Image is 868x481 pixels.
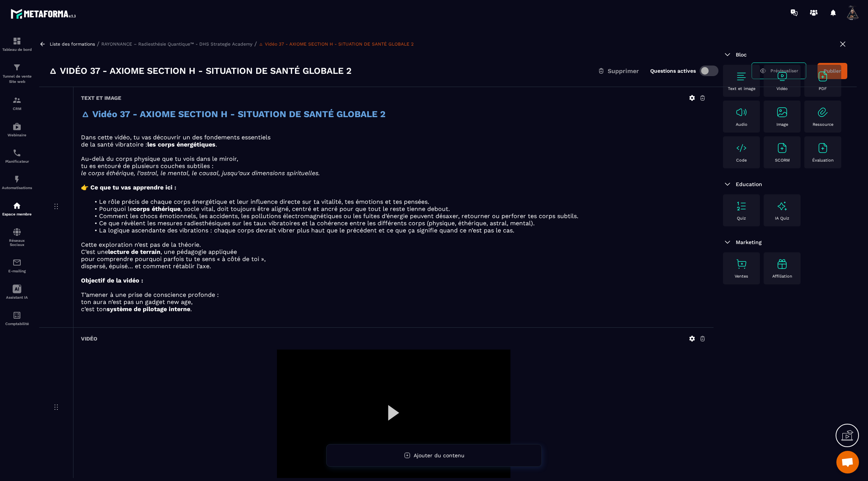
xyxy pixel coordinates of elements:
[81,305,107,313] span: c’est ton
[2,107,32,111] p: CRM
[2,31,32,57] a: formationformationTableau de bord
[12,122,21,131] img: automations
[735,70,747,82] img: text-image no-wra
[81,155,238,162] span: Au-delà du corps physique que tu vois dans le miroir,
[608,67,639,75] span: Supprimer
[81,263,211,270] span: dispersé, épuisé… et comment rétablir l’axe.
[776,200,788,212] img: text-image
[50,41,95,47] p: Liste des formations
[180,205,450,212] span: , socle vital, doit toujours être aligné, centré et ancré pour que tout le reste tienne debout.
[735,200,747,212] img: text-image no-wra
[12,175,21,184] img: automations
[772,274,792,279] p: Affiliation
[775,158,790,163] p: SCORM
[81,277,143,284] strong: Objectif de la vidéo :
[81,298,193,305] span: ton aura n’est pas un gadget new age,
[99,212,578,220] span: Comment les chocs émotionnels, les accidents, les pollutions électromagnétiques ou les fuites d’é...
[12,148,21,157] img: scheduler
[776,258,788,270] img: text-image
[2,133,32,137] p: Webinaire
[2,279,32,305] a: Assistant IA
[12,96,21,105] img: formation
[108,248,160,255] strong: lecture de terrain
[2,159,32,163] p: Planificateur
[2,169,32,195] a: automationsautomationsAutomatisations
[414,452,465,458] span: Ajouter du contenu
[160,248,237,255] span: , une pédagogie appliquée
[735,142,747,154] img: text-image no-wra
[817,142,829,154] img: text-image no-wra
[776,106,788,118] img: text-image no-wra
[736,158,747,163] p: Code
[2,116,32,143] a: automationsautomationsWebinaire
[12,228,21,237] img: social-network
[775,216,789,221] p: IA Quiz
[723,50,732,59] img: arrow-down
[723,238,732,247] img: arrow-down
[2,195,32,222] a: automationsautomationsEspace membre
[101,41,252,47] a: RAYONNANCE – Radiesthésie Quantique™ - DHS Strategie Academy
[81,184,176,191] strong: 👉 Ce que tu vas apprendre ici :
[728,86,755,91] p: Text et image
[2,238,32,247] p: Réseaux Sociaux
[817,106,829,118] img: text-image no-wra
[2,90,32,116] a: formationformationCRM
[49,65,351,77] h3: 🜂 Vidéo 37 - AXIOME SECTION H - SITUATION DE SANTÉ GLOBALE 2
[107,305,190,313] strong: système de pilotage interne
[81,134,270,141] span: Dans cette vidéo, tu vas découvrir un des fondements essentiels
[2,143,32,169] a: schedulerschedulerPlanificateur
[736,239,762,245] span: Marketing
[735,258,747,270] img: text-image no-wra
[776,70,788,82] img: text-image no-wra
[2,186,32,190] p: Automatisations
[97,40,99,47] span: /
[81,291,219,298] span: T’amener à une prise de conscience profonde :
[2,74,32,84] p: Tunnel de vente Site web
[836,451,859,473] div: Ouvrir le chat
[2,47,32,52] p: Tableau de bord
[817,70,829,82] img: text-image no-wra
[259,41,414,47] a: 🜂 Vidéo 37 - AXIOME SECTION H - SITUATION DE SANTÉ GLOBALE 2
[81,162,214,169] span: tu es entouré de plusieurs couches subtiles :
[81,336,97,342] h6: Vidéo
[133,205,180,212] strong: corps éthérique
[650,68,696,74] label: Questions actives
[723,180,732,189] img: arrow-down
[81,95,121,101] h6: Text et image
[12,311,21,320] img: accountant
[776,142,788,154] img: text-image no-wra
[736,122,747,127] p: Audio
[12,201,21,210] img: automations
[2,269,32,273] p: E-mailing
[11,7,78,21] img: logo
[81,255,266,263] span: pour comprendre pourquoi parfois tu te sens « à côté de toi »,
[2,212,32,216] p: Espace membre
[12,258,21,267] img: email
[737,216,746,221] p: Quiz
[81,248,108,255] span: C’est une
[81,169,320,177] em: le corps éthérique, l’astral, le mental, le causal, jusqu’aux dimensions spirituelles.
[81,241,201,248] span: Cette exploration n’est pas de la théorie.
[735,274,748,279] p: Ventes
[812,158,834,163] p: Évaluation
[99,205,133,212] span: Pourquoi le
[215,141,217,148] span: .
[99,198,429,205] span: Le rôle précis de chaque corps énergétique et leur influence directe sur ta vitalité, tes émotion...
[147,141,215,148] strong: les corps énergétiques
[776,86,788,91] p: Vidéo
[736,52,747,58] span: Bloc
[735,106,747,118] img: text-image no-wra
[2,222,32,252] a: social-networksocial-networkRéseaux Sociaux
[190,305,192,313] span: .
[12,37,21,46] img: formation
[254,40,257,47] span: /
[81,141,147,148] span: de la santé vibratoire :
[819,86,827,91] p: PDF
[2,295,32,299] p: Assistant IA
[2,57,32,90] a: formationformationTunnel de vente Site web
[81,109,385,119] strong: 🜂 Vidéo 37 - AXIOME SECTION H - SITUATION DE SANTÉ GLOBALE 2
[2,322,32,326] p: Comptabilité
[2,305,32,331] a: accountantaccountantComptabilité
[813,122,833,127] p: Ressource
